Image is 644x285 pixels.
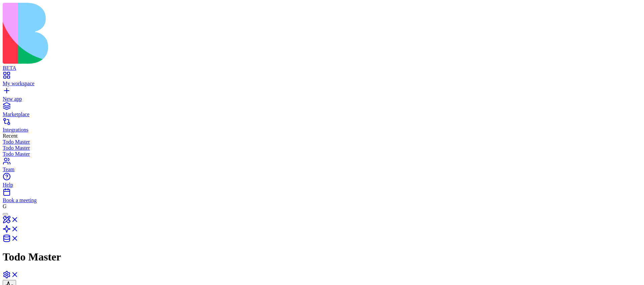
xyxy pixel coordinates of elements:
a: Team [3,160,641,173]
a: Todo Master [3,151,641,157]
div: BETA [3,65,641,71]
a: Todo Master [3,139,641,145]
div: Marketplace [3,111,641,117]
a: Marketplace [3,105,641,117]
div: Integrations [3,127,641,133]
a: Todo Master [3,145,641,151]
div: Help [3,182,641,188]
a: New app [3,90,641,102]
a: Book a meeting [3,191,641,203]
div: My workspace [3,81,641,87]
a: Help [3,176,641,188]
div: New app [3,96,641,102]
a: BETA [3,59,641,71]
div: Book a meeting [3,197,641,203]
div: Team [3,167,641,173]
h1: Todo Master [3,251,641,263]
img: logo [3,3,272,64]
a: Integrations [3,121,641,133]
a: My workspace [3,75,641,87]
span: G [3,203,7,209]
span: Recent [3,133,17,139]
